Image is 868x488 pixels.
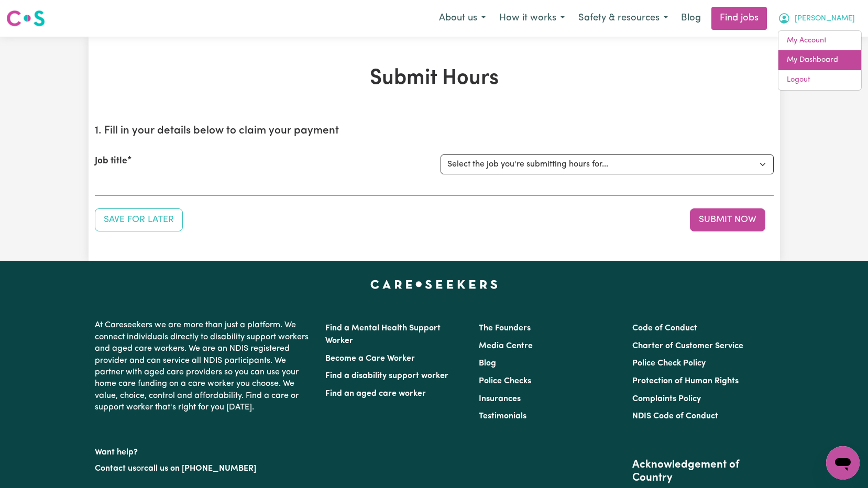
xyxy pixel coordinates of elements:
a: Police Checks [479,377,531,385]
h1: Submit Hours [95,66,774,91]
p: At Careseekers we are more than just a platform. We connect individuals directly to disability su... [95,315,313,417]
a: Find a disability support worker [325,372,448,380]
a: Charter of Customer Service [632,342,743,350]
img: Careseekers logo [6,9,45,28]
a: Code of Conduct [632,324,697,332]
button: Safety & resources [572,7,675,29]
a: Logout [778,70,861,90]
a: Contact us [95,464,136,473]
p: Want help? [95,442,313,458]
button: My Account [771,7,862,29]
label: Job title [95,154,127,168]
a: My Dashboard [778,50,861,70]
iframe: Button to launch messaging window, conversation in progress [826,446,860,480]
a: Find jobs [711,7,767,30]
a: Blog [479,359,496,368]
a: My Account [778,31,861,51]
button: Submit your job report [690,208,765,231]
a: call us on [PHONE_NUMBER] [144,464,256,473]
h2: 1. Fill in your details below to claim your payment [95,125,774,138]
a: Careseekers home page [370,280,498,288]
p: or [95,459,313,479]
a: Police Check Policy [632,359,706,368]
a: Careseekers logo [6,6,45,30]
a: Protection of Human Rights [632,377,739,385]
a: Testimonials [479,412,526,420]
div: My Account [778,30,862,91]
h2: Acknowledgement of Country [632,459,773,485]
button: How it works [492,7,572,29]
a: Find a Mental Health Support Worker [325,324,441,345]
button: About us [432,7,492,29]
a: Insurances [479,395,521,403]
a: Blog [675,7,707,30]
a: Find an aged care worker [325,390,426,398]
a: Become a Care Worker [325,354,415,363]
a: Complaints Policy [632,395,701,403]
a: Media Centre [479,342,533,350]
a: NDIS Code of Conduct [632,412,718,420]
span: [PERSON_NAME] [795,13,855,25]
button: Save your job report [95,208,183,231]
a: The Founders [479,324,531,332]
